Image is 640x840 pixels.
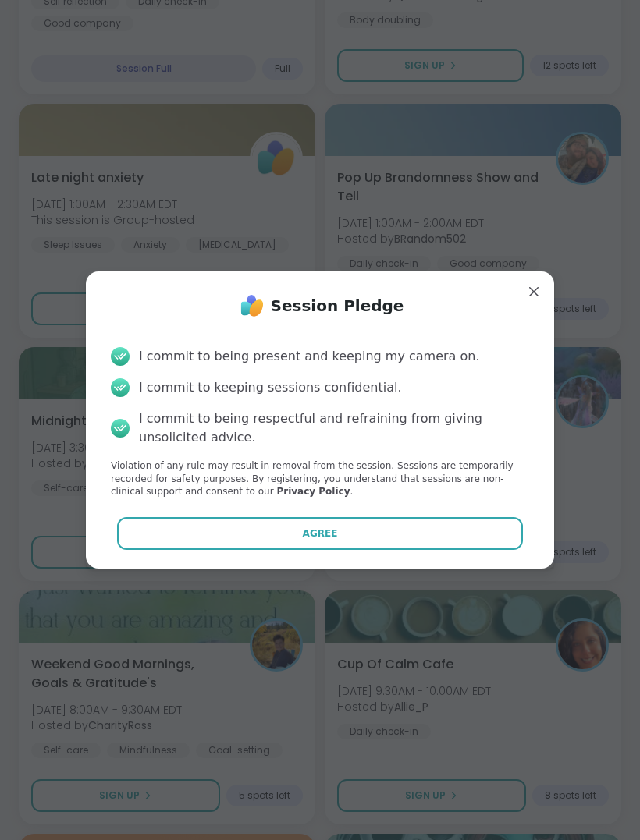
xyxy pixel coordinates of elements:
button: Agree [117,517,524,550]
p: Violation of any rule may result in removal from the session. Sessions are temporarily recorded f... [111,459,529,498]
a: Privacy Policy [276,486,350,497]
div: I commit to being present and keeping my camera on. [139,347,479,366]
div: I commit to keeping sessions confidential. [139,378,402,397]
img: ShareWell Logo [236,290,268,321]
span: Agree [303,526,338,541]
h1: Session Pledge [271,295,404,317]
div: I commit to being respectful and refraining from giving unsolicited advice. [139,409,529,447]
